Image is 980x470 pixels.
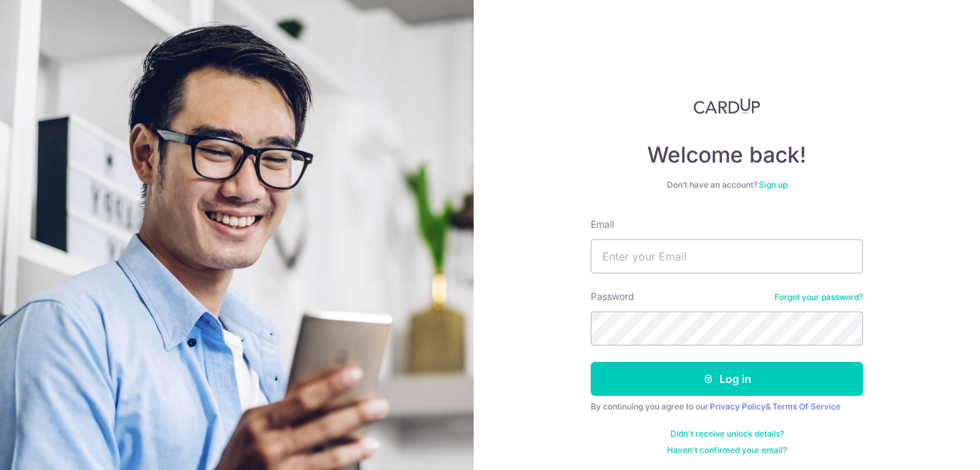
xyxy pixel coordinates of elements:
a: Sign up [759,180,787,190]
label: Password [591,290,634,303]
a: Terms Of Service [772,401,840,412]
a: Haven't confirmed your email? [667,445,787,456]
div: By continuing you agree to our & [591,401,863,412]
div: Don’t have an account? [591,180,863,190]
button: Log in [591,362,863,396]
label: Email [591,218,614,231]
img: CardUp Logo [693,98,760,114]
input: Enter your Email [591,239,863,273]
a: Didn't receive unlock details? [670,429,784,439]
a: Forgot your password? [774,292,863,303]
a: Privacy Policy [710,401,766,412]
h4: Welcome back! [591,141,863,169]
